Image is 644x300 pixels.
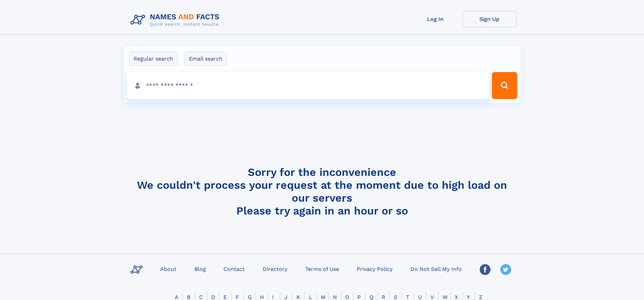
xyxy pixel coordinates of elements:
img: Facebook [480,264,491,275]
input: search input [127,72,489,99]
a: Blog [192,264,209,274]
a: Do Not Sell My Info [408,264,464,274]
img: Logo Names and Facts [128,11,225,29]
a: Privacy Policy [354,264,395,274]
label: Email search [185,52,227,66]
a: About [158,264,179,274]
label: Regular search [129,52,177,66]
a: Contact [221,264,247,274]
h4: Sorry for the inconvenience We couldn't process your request at the moment due to high load on ou... [128,166,517,217]
a: Terms of Use [303,264,342,274]
a: Log In [408,11,462,27]
img: Twitter [500,264,511,275]
a: Directory [260,264,290,274]
button: Search Button [492,72,517,99]
a: Sign Up [462,11,517,27]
